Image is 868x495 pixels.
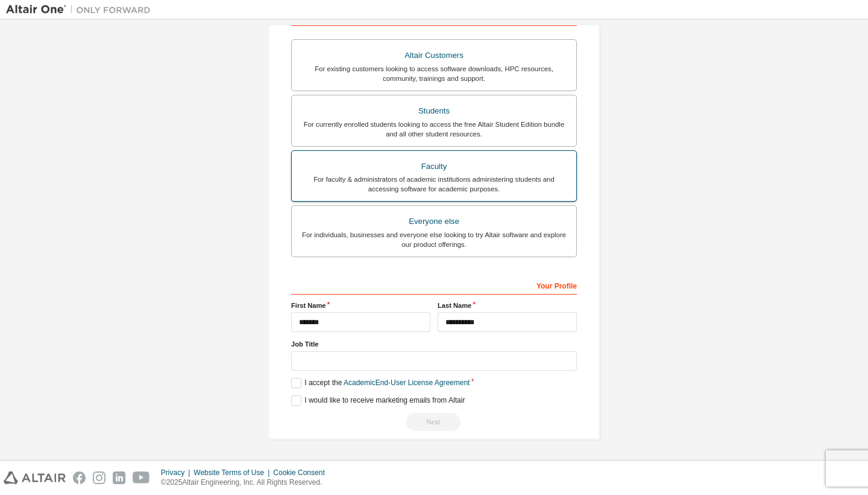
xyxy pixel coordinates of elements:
div: Website Terms of Use [193,468,273,477]
div: Your Profile [291,275,577,295]
img: facebook.svg [73,471,86,484]
label: Job Title [291,339,577,349]
div: Cookie Consent [273,468,332,477]
div: Students [299,103,569,120]
img: instagram.svg [93,471,105,484]
label: First Name [291,301,430,310]
label: I accept the [291,378,470,388]
div: For existing customers looking to access software downloads, HPC resources, community, trainings ... [299,64,569,83]
label: Last Name [438,301,577,310]
img: linkedin.svg [113,471,125,484]
div: For individuals, businesses and everyone else looking to try Altair software and explore our prod... [299,230,569,249]
div: Faculty [299,158,569,175]
label: I would like to receive marketing emails from Altair [291,395,465,406]
div: For faculty & administrators of academic institutions administering students and accessing softwa... [299,174,569,194]
div: Altair Customers [299,47,569,64]
img: altair_logo.svg [4,471,66,484]
div: For currently enrolled students looking to access the free Altair Student Edition bundle and all ... [299,120,569,139]
div: Read and acccept EULA to continue [291,413,577,431]
div: Privacy [161,468,193,477]
img: youtube.svg [133,471,150,484]
img: Altair One [6,4,157,16]
div: Everyone else [299,213,569,230]
a: Academic End-User License Agreement [344,378,470,387]
p: © 2025 Altair Engineering, Inc. All Rights Reserved. [161,477,332,488]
